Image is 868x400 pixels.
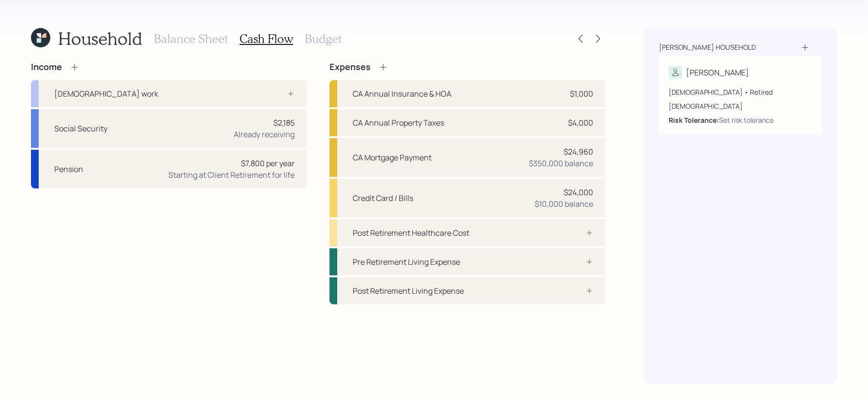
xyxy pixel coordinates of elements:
div: [PERSON_NAME] household [659,43,756,52]
div: Post Retirement Living Expense [353,285,464,297]
h3: Balance Sheet [154,32,228,46]
h4: Expenses [329,62,371,72]
div: [DEMOGRAPHIC_DATA] work [54,88,158,100]
div: $24,960 [564,146,593,157]
div: $2,185 [273,117,295,129]
div: CA Mortgage Payment [353,152,432,163]
h4: Income [31,62,62,72]
h3: Budget [305,32,342,46]
div: $4,000 [568,117,593,129]
div: Credit Card / Bills [353,192,413,204]
div: Pre Retirement Living Expense [353,256,460,268]
h3: Cash Flow [239,32,293,46]
div: CA Annual Insurance & HOA [353,88,451,100]
div: [DEMOGRAPHIC_DATA] • Retired [669,87,812,97]
h1: Household [58,28,142,49]
div: Social Security [54,123,107,134]
div: $350,000 balance [529,157,593,169]
div: [PERSON_NAME] [686,67,749,78]
div: $24,000 [564,186,593,198]
b: Risk Tolerance: [669,115,719,125]
div: CA Annual Property Taxes [353,117,444,129]
div: Pension [54,163,83,175]
div: Set risk tolerance [719,115,774,125]
div: [DEMOGRAPHIC_DATA] [669,101,812,111]
div: Post Retirement Healthcare Cost [353,227,469,239]
div: $7,800 per year [241,157,295,169]
div: Starting at Client Retirement for life [168,169,295,181]
div: $1,000 [570,88,593,100]
div: $10,000 balance [535,198,593,210]
div: Already receiving [234,129,295,140]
